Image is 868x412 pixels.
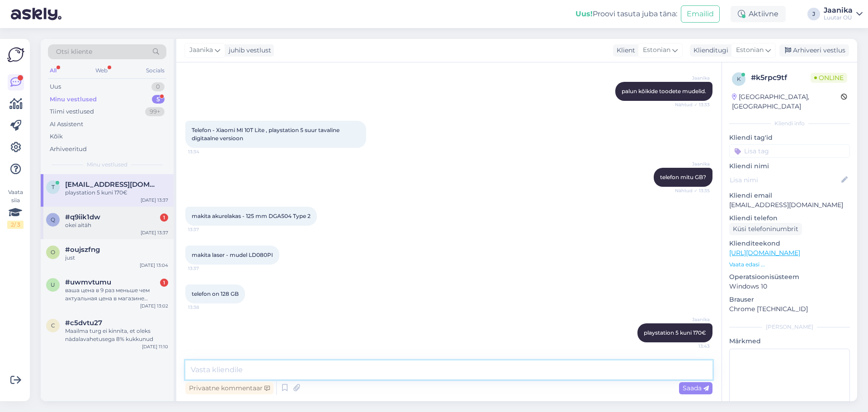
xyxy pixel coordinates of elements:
div: Web [94,65,109,76]
div: 1 [160,213,168,222]
b: Uus! [576,9,593,18]
span: Estonian [643,45,670,55]
span: 13:37 [188,226,222,233]
span: Estonian [736,45,764,55]
span: Jaanika [676,75,710,81]
div: All [48,65,58,76]
span: #c5dvtu27 [65,319,102,327]
div: 1 [160,279,168,287]
span: k [737,76,741,82]
p: Vaata edasi ... [729,260,850,269]
div: 2 / 3 [7,221,24,229]
div: ваша цена в 9 раз меньше чем актуальная цена в магазине магазине [65,286,168,303]
div: Kõik [50,132,63,141]
span: Jaanika [676,161,710,167]
div: [DATE] 13:37 [141,197,168,204]
div: Tiimi vestlused [50,107,94,116]
span: t [52,184,55,190]
p: Operatsioonisüsteem [729,272,850,282]
button: Emailid [681,5,720,23]
span: Saada [683,384,709,392]
div: 99+ [145,107,165,116]
p: Kliendi email [729,191,850,200]
a: JaanikaLuutar OÜ [824,7,863,21]
span: Nähtud ✓ 13:33 [675,101,710,108]
div: Vaata siia [7,188,24,229]
div: Privaatne kommentaar [185,382,274,394]
span: telefon on 128 GB [192,290,239,297]
span: u [51,281,55,288]
span: 13:37 [188,265,222,272]
span: 13:34 [188,148,222,155]
input: Lisa tag [729,144,850,158]
span: makita laser - mudel LD080PI [192,251,273,258]
div: Luutar OÜ [824,14,853,21]
div: Arhiveeri vestlus [779,44,849,57]
p: Kliendi telefon [729,213,850,223]
div: just [65,254,168,262]
div: Jaanika [824,7,853,14]
div: # k5rpc9tf [751,72,811,83]
div: [PERSON_NAME] [729,323,850,331]
a: [URL][DOMAIN_NAME] [729,249,800,257]
span: makita akurelakas - 125 mm DGA504 Type 2 [192,213,311,219]
div: Klient [613,46,635,55]
p: Brauser [729,295,850,304]
span: tarvar26@gmail.com [65,180,159,189]
p: Kliendi tag'id [729,133,850,142]
div: J [807,8,820,20]
span: 13:38 [188,304,222,311]
div: Klienditugi [690,46,728,55]
div: Kliendi info [729,119,850,128]
span: c [51,322,55,329]
div: juhib vestlust [225,46,271,55]
span: Online [811,73,847,83]
img: Askly Logo [7,46,24,63]
p: Windows 10 [729,282,850,291]
div: playstation 5 kuni 170€ [65,189,168,197]
div: Maailma turg ei kinnita, et oleks nädalavahetusega 8% kukkunud [65,327,168,343]
div: AI Assistent [50,120,83,129]
span: Telefon - Xiaomi MI 10T Lite , playstation 5 suur tavaline digitaalne versioon [192,127,341,142]
div: Minu vestlused [50,95,97,104]
div: [DATE] 13:02 [140,303,168,309]
span: #uwmvtumu [65,278,111,286]
div: [DATE] 13:04 [140,262,168,269]
div: [DATE] 13:37 [141,229,168,236]
div: Proovi tasuta juba täna: [576,9,677,19]
p: Märkmed [729,336,850,346]
span: palun kõikide toodete mudelid. [622,88,706,95]
span: telefon mitu GB? [660,174,706,180]
p: Kliendi nimi [729,161,850,171]
span: 13:43 [676,343,710,350]
div: 5 [152,95,165,104]
div: Socials [144,65,166,76]
span: Jaanika [676,316,710,323]
input: Lisa nimi [730,175,840,185]
span: playstation 5 kuni 170€ [644,329,706,336]
div: [GEOGRAPHIC_DATA], [GEOGRAPHIC_DATA] [732,92,841,111]
p: [EMAIL_ADDRESS][DOMAIN_NAME] [729,200,850,210]
span: #q9iik1dw [65,213,100,221]
div: Uus [50,82,61,91]
span: #oujszfng [65,246,100,254]
div: Arhiveeritud [50,145,87,154]
p: Chrome [TECHNICAL_ID] [729,304,850,314]
div: Aktiivne [731,6,786,22]
div: Küsi telefoninumbrit [729,223,802,235]
div: [DATE] 11:10 [142,343,168,350]
p: Klienditeekond [729,239,850,248]
div: okei aitäh [65,221,168,229]
span: Jaanika [189,45,213,55]
div: 0 [151,82,165,91]
span: Nähtud ✓ 13:35 [675,187,710,194]
span: Minu vestlused [87,161,127,169]
span: q [51,216,55,223]
span: o [51,249,55,256]
span: Otsi kliente [56,47,92,57]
